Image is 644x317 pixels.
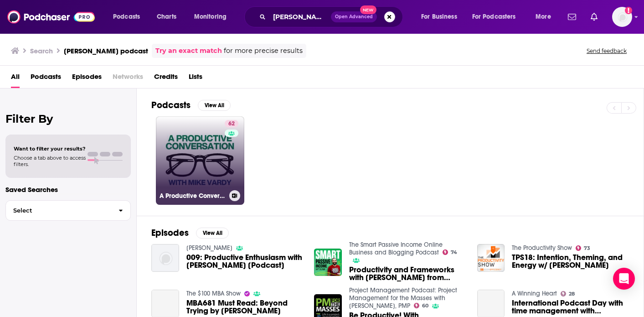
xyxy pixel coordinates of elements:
span: Open Advanced [335,15,373,19]
a: Show notifications dropdown [587,9,601,25]
button: View All [198,100,231,111]
span: Networks [113,69,143,88]
span: 009: Productive Enthusiasm with [PERSON_NAME] [Podcast] [186,254,304,269]
button: Open AdvancedNew [331,11,377,22]
span: TPS18: Intention, Theming, and Energy w/ [PERSON_NAME] [512,254,629,269]
span: Productivity and Frameworks with [PERSON_NAME] from Productivityist [349,266,466,281]
span: MBA681 Must Read: Beyond Trying by [PERSON_NAME] [186,299,304,315]
svg: Add a profile image [625,7,632,14]
a: Show notifications dropdown [564,9,580,25]
span: 74 [451,250,457,255]
h3: A Productive Conversation [160,192,226,200]
a: 62A Productive Conversation [156,116,244,205]
h2: Filter By [5,112,131,125]
button: View All [196,228,229,239]
a: Project Management Podcast: Project Management for the Masses with Cesar Abeid, PMP [349,286,457,310]
span: for more precise results [224,46,303,56]
a: KC Procter [186,244,232,252]
span: New [360,5,376,14]
h2: Podcasts [151,99,191,111]
img: Productivity and Frameworks with Mike Vardy from Productivityist [314,249,342,276]
a: 60 [414,303,428,308]
img: TPS18: Intention, Theming, and Energy w/ Mike Vardy [477,244,505,272]
a: Lists [189,69,202,88]
button: Send feedback [584,47,629,55]
span: For Business [421,10,457,23]
span: Monitoring [194,10,227,23]
button: open menu [529,10,562,24]
a: 009: Productive Enthusiasm with Mike Vardy [Podcast] [186,254,304,269]
span: International Podcast Day with time management with [PERSON_NAME] [512,299,629,315]
a: Try an exact match [155,46,222,56]
span: Choose a tab above to access filters. [14,155,86,167]
a: The $100 MBA Show [186,290,241,297]
span: Podcasts [113,10,140,23]
span: For Podcasters [472,10,516,23]
a: Episodes [72,69,102,88]
a: MBA681 Must Read: Beyond Trying by Mike Vardy [186,299,304,315]
p: Saved Searches [5,185,131,194]
a: Credits [154,69,178,88]
h3: [PERSON_NAME] podcast [64,47,148,55]
a: 74 [443,249,457,255]
h2: Episodes [151,227,189,239]
button: open menu [107,10,152,24]
span: Charts [157,10,176,23]
span: 62 [228,120,235,129]
span: 28 [569,292,575,296]
a: 73 [576,245,590,251]
button: open menu [188,10,238,24]
a: International Podcast Day with time management with Mike Vardy [512,299,629,315]
img: 009: Productive Enthusiasm with Mike Vardy [Podcast] [151,244,179,272]
span: 60 [422,304,428,308]
a: All [11,69,20,88]
button: open menu [466,10,529,24]
button: Select [5,200,131,221]
h3: Search [30,47,53,55]
a: Podcasts [31,69,61,88]
input: Search podcasts, credits, & more... [269,10,331,24]
img: Podchaser - Follow, Share and Rate Podcasts [7,8,95,26]
a: The Productivity Show [512,244,572,252]
button: open menu [415,10,469,24]
button: Show profile menu [612,7,632,27]
a: EpisodesView All [151,227,229,239]
div: Search podcasts, credits, & more... [253,6,412,27]
a: The Smart Passive Income Online Business and Blogging Podcast [349,241,443,256]
a: PodcastsView All [151,99,231,111]
span: More [536,10,551,23]
a: Productivity and Frameworks with Mike Vardy from Productivityist [349,266,466,281]
span: Logged in as megcassidy [612,7,632,27]
a: 28 [561,291,575,296]
a: A Winning Heart [512,290,557,297]
div: Open Intercom Messenger [613,268,635,290]
img: User Profile [612,7,632,27]
span: 73 [584,246,590,250]
a: Charts [151,10,182,24]
span: Select [6,208,111,213]
span: Want to filter your results? [14,146,86,152]
a: 62 [225,120,238,127]
a: TPS18: Intention, Theming, and Energy w/ Mike Vardy [512,254,629,269]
